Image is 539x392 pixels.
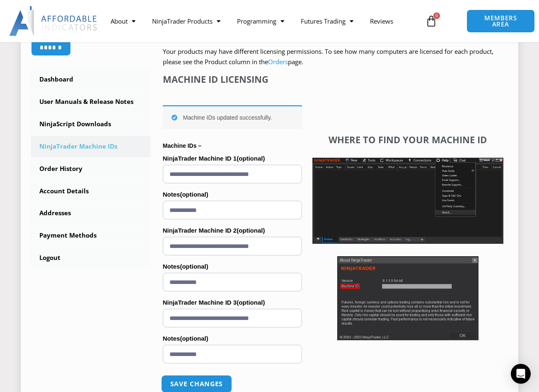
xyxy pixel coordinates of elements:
[102,12,421,31] nav: Menu
[180,335,208,342] span: (optional)
[163,74,302,84] h4: Machine ID Licensing
[31,136,150,157] a: NinjaTrader Machine IDs
[511,364,531,384] div: Open Intercom Messenger
[31,247,150,269] a: Logout
[237,227,265,234] span: (optional)
[163,260,302,273] label: Notes
[337,256,479,340] img: Screenshot 2025-01-17 114931 | Affordable Indicators – NinjaTrader
[163,152,302,165] label: NinjaTrader Machine ID 1
[102,12,144,31] a: About
[163,224,302,237] label: NinjaTrader Machine ID 2
[466,10,535,33] a: MEMBERS AREA
[31,202,150,224] a: Addresses
[144,12,229,31] a: NinjaTrader Products
[180,263,208,270] span: (optional)
[475,15,526,27] span: MEMBERS AREA
[413,9,450,33] a: 0
[268,58,288,66] a: Orders
[31,91,150,113] a: User Manuals & Release Notes
[163,105,302,129] div: Machine IDs updated successfully.
[180,191,208,198] span: (optional)
[31,225,150,246] a: Payment Methods
[312,158,503,244] img: Screenshot 2025-01-17 1155544 | Affordable Indicators – NinjaTrader
[237,155,265,162] span: (optional)
[229,12,292,31] a: Programming
[362,12,401,31] a: Reviews
[163,47,493,66] span: Your products may have different licensing permissions. To see how many computers are licensed fo...
[163,142,201,149] strong: Machine IDs –
[163,188,302,201] label: Notes
[433,12,440,19] span: 0
[163,332,302,345] label: Notes
[31,158,150,180] a: Order History
[31,69,150,269] nav: Account pages
[9,6,98,36] img: LogoAI | Affordable Indicators – NinjaTrader
[292,12,362,31] a: Futures Trading
[312,134,503,145] h4: Where to find your Machine ID
[31,180,150,202] a: Account Details
[31,113,150,135] a: NinjaScript Downloads
[163,296,302,309] label: NinjaTrader Machine ID 3
[237,299,265,306] span: (optional)
[31,69,150,90] a: Dashboard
